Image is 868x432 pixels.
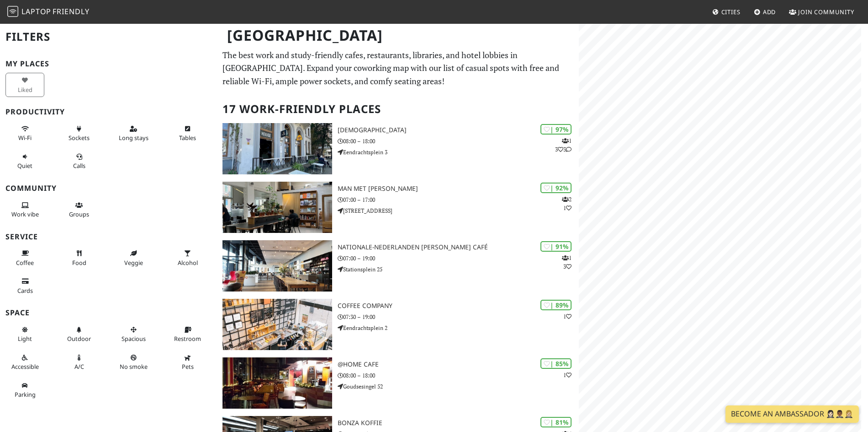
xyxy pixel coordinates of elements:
span: People working [11,210,39,218]
button: Calls [60,149,99,173]
p: 07:00 – 19:00 [338,254,579,263]
button: Long stays [114,121,153,146]
a: Add [750,4,780,20]
a: Join Community [785,4,858,20]
h3: Man met [PERSON_NAME] [338,185,579,193]
img: LaptopFriendly [7,6,18,17]
img: Coffee Company [222,299,332,350]
p: The best work and study-friendly cafes, restaurants, libraries, and hotel lobbies in [GEOGRAPHIC_... [222,49,573,88]
span: Stable Wi-Fi [18,134,32,142]
h3: Service [5,232,212,241]
img: Man met bril koffie [222,182,332,233]
span: Smoke free [120,362,148,371]
a: Heilige Boontjes | 97% 133 [DEMOGRAPHIC_DATA] 08:00 – 18:00 Eendrachtsplein 3 [217,123,579,174]
span: Veggie [124,259,143,267]
div: | 89% [540,300,572,310]
div: | 97% [540,124,572,135]
a: LaptopFriendly LaptopFriendly [7,4,90,20]
button: Cards [5,274,44,298]
h3: My Places [5,59,212,68]
button: Veggie [114,246,153,270]
button: Alcohol [168,246,207,270]
span: Coffee [16,259,34,267]
button: Spacious [114,322,153,346]
a: Coffee Company | 89% 1 Coffee Company 07:30 – 19:00 Eendrachtsplein 2 [217,299,579,350]
span: Video/audio calls [73,162,85,170]
span: Work-friendly tables [179,134,196,142]
h3: Coffee Company [338,302,579,310]
span: Join Community [798,8,854,16]
h3: @Home Cafe [338,361,579,368]
span: Friendly [53,6,89,16]
span: Quiet [17,162,32,170]
p: Eendrachtsplein 2 [338,324,579,332]
button: Light [5,322,44,346]
span: Power sockets [69,134,90,142]
p: 1 [563,371,572,379]
button: Restroom [168,322,207,346]
span: Add [763,8,776,16]
span: Group tables [69,210,89,218]
span: Credit cards [17,286,33,295]
button: Pets [168,350,207,374]
p: Eendrachtsplein 3 [338,148,579,157]
span: Natural light [18,335,32,343]
h1: [GEOGRAPHIC_DATA] [220,23,577,48]
span: Food [72,259,86,267]
span: Long stays [119,134,148,142]
h3: [DEMOGRAPHIC_DATA] [338,126,579,134]
span: Restroom [174,335,201,343]
span: Outdoor area [67,335,91,343]
button: Coffee [5,246,44,270]
p: 07:30 – 19:00 [338,313,579,321]
p: 2 1 [562,195,572,212]
h3: Space [5,308,212,317]
a: Become an Ambassador 🤵🏻‍♀️🤵🏾‍♂️🤵🏼‍♀️ [725,405,859,423]
p: 1 3 3 [555,136,572,154]
button: Groups [60,198,99,222]
a: Nationale-Nederlanden Douwe Egberts Café | 91% 13 Nationale-Nederlanden [PERSON_NAME] Café 07:00 ... [217,240,579,292]
p: 08:00 – 18:00 [338,137,579,146]
span: Air conditioned [74,362,84,371]
span: Parking [15,390,36,399]
span: Laptop [21,6,51,16]
div: | 92% [540,183,572,193]
p: 07:00 – 17:00 [338,195,579,204]
span: Spacious [122,335,146,343]
button: Wi-Fi [5,121,44,146]
button: Food [60,246,99,270]
button: Parking [5,378,44,402]
h3: Community [5,184,212,193]
button: A/C [60,350,99,374]
span: Accessible [11,362,39,371]
a: Cities [709,4,744,20]
p: [STREET_ADDRESS] [338,206,579,215]
p: 08:00 – 18:00 [338,371,579,380]
p: 1 [563,312,572,321]
div: | 91% [540,241,572,252]
p: Goudsesingel 52 [338,382,579,391]
button: No smoke [114,350,153,374]
h3: Nationale-Nederlanden [PERSON_NAME] Café [338,243,579,251]
button: Quiet [5,149,44,173]
img: Heilige Boontjes [222,123,332,174]
h3: Bonza koffie [338,419,579,427]
img: @Home Cafe [222,357,332,409]
span: Pet friendly [182,362,194,371]
button: Work vibe [5,198,44,222]
span: Alcohol [178,259,198,267]
div: | 85% [540,358,572,369]
button: Outdoor [60,322,99,346]
button: Sockets [60,121,99,146]
span: Cities [721,8,741,16]
button: Tables [168,121,207,146]
h3: Productivity [5,108,212,116]
h2: Filters [5,23,212,51]
img: Nationale-Nederlanden Douwe Egberts Café [222,240,332,292]
p: Stationsplein 25 [338,265,579,274]
a: Man met bril koffie | 92% 21 Man met [PERSON_NAME] 07:00 – 17:00 [STREET_ADDRESS] [217,182,579,233]
a: @Home Cafe | 85% 1 @Home Cafe 08:00 – 18:00 Goudsesingel 52 [217,357,579,409]
p: 1 3 [562,254,572,271]
div: | 81% [540,417,572,427]
h2: 17 Work-Friendly Places [222,95,573,123]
